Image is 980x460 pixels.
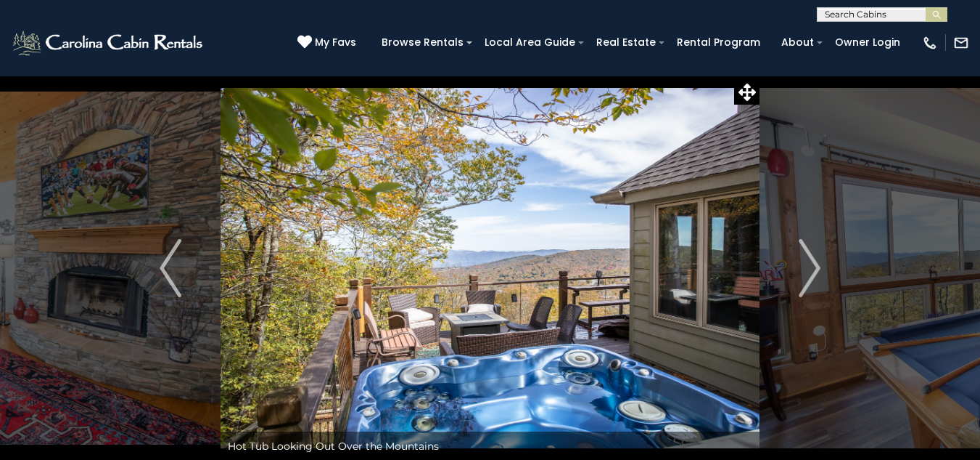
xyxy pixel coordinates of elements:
[828,31,907,54] a: Owner Login
[589,31,663,54] a: Real Estate
[374,31,471,54] a: Browse Rentals
[953,35,969,51] img: mail-regular-white.png
[799,239,820,297] img: arrow
[297,35,360,51] a: My Favs
[670,31,767,54] a: Rental Program
[11,28,207,57] img: White-1-2.png
[160,239,181,297] img: arrow
[315,35,356,50] span: My Favs
[922,35,938,51] img: phone-regular-white.png
[774,31,821,54] a: About
[477,31,582,54] a: Local Area Guide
